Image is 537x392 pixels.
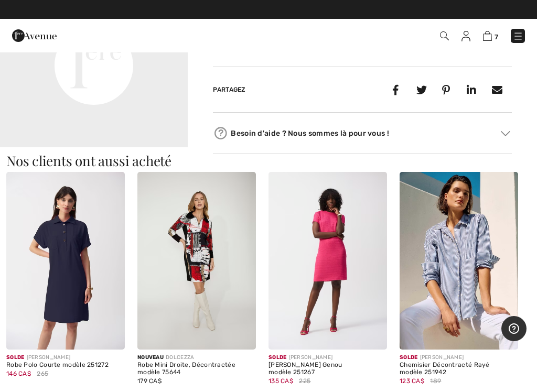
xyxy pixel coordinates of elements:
[137,377,162,385] span: 179 CA$
[400,362,518,376] div: Chemisier Décontracté Rayé modèle 251942
[299,376,310,386] span: 225
[137,362,256,376] div: Robe Mini Droite, Décontractée modèle 75644
[6,354,25,361] span: Solde
[483,29,498,42] a: 7
[495,33,498,41] span: 7
[6,154,531,168] h3: Nos clients ont aussi acheté
[268,354,287,361] span: Solde
[268,377,293,385] span: 135 CA$
[483,31,492,41] img: Panier d'achat
[430,376,441,386] span: 189
[37,369,48,378] span: 265
[12,25,57,46] img: 1ère Avenue
[213,125,512,141] div: Besoin d'aide ? Nous sommes là pour vous !
[6,354,125,362] div: [PERSON_NAME]
[6,362,125,369] div: Robe Polo Courte modèle 251272
[137,354,256,362] div: DOLCEZZA
[461,31,470,41] img: Mes infos
[268,354,387,362] div: [PERSON_NAME]
[400,172,518,350] img: Chemisier Décontracté Rayé modèle 251942
[6,172,125,350] img: Robe Polo Courte modèle 251272
[400,354,518,362] div: [PERSON_NAME]
[400,354,418,361] span: Solde
[501,131,510,136] img: Arrow2.svg
[400,377,424,385] span: 123 CA$
[513,31,523,41] img: Menu
[268,172,387,350] img: Robe Fourreau Genou modèle 251267
[501,316,527,342] iframe: Ouvre un widget dans lequel vous pouvez trouver plus d’informations
[12,30,57,40] a: 1ère Avenue
[268,362,387,376] div: [PERSON_NAME] Genou modèle 251267
[440,31,449,40] img: Recherche
[6,370,31,377] span: 146 CA$
[213,86,245,93] span: Partagez
[137,172,256,350] img: Robe Mini Droite, Décontractée modèle 75644
[137,354,164,361] span: Nouveau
